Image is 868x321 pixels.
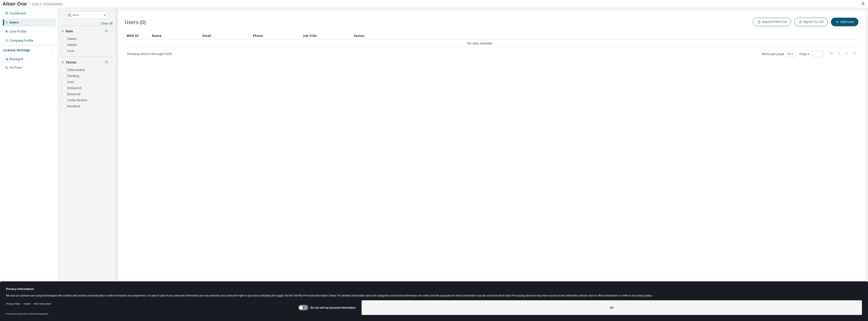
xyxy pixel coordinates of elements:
label: Delivered [67,85,82,91]
button: 10 [787,52,794,56]
label: Under Review [67,97,88,103]
label: Bounced [67,91,81,97]
span: Role [66,29,73,33]
span: Showing entries 1 through 10 of 0 [127,52,172,56]
label: Pending [67,73,80,79]
div: Email [202,32,249,40]
img: Altair One [3,2,66,7]
div: Phone [253,32,299,40]
div: Name [152,32,198,40]
div: Job Title [303,32,350,40]
label: Revoked [67,103,81,109]
label: Owner [67,36,78,42]
div: Users [9,20,19,24]
div: Managed [9,57,23,61]
button: Status [61,57,113,68]
div: License Settings [3,48,30,52]
div: Status [354,32,833,40]
span: Clear filter [105,60,108,64]
div: On Prem [9,66,22,70]
a: Clear all [61,21,113,26]
td: No data available [125,40,835,47]
label: Onboarded [67,67,86,73]
span: Status [66,60,76,64]
span: Items per page [762,51,795,57]
button: Export To CSV [794,18,828,26]
button: Role [61,26,113,37]
label: Sent [67,79,75,85]
button: Import From CSV [753,18,791,26]
span: Users (0) [125,18,146,26]
div: Company Profile [9,39,33,43]
div: Dashboard [9,11,26,15]
label: Admin [67,42,78,48]
span: Clear filter [105,29,108,33]
label: User [67,48,75,54]
div: MDH ID [127,32,148,40]
span: Page n. [800,51,824,57]
button: Add User [831,18,858,26]
div: User Profile [9,30,26,34]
